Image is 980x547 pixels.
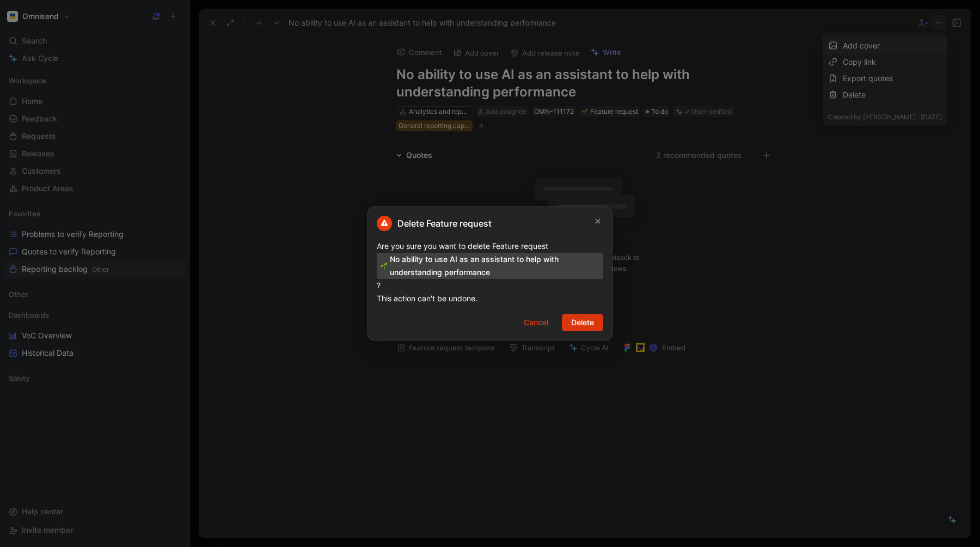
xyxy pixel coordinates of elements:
span: Delete [571,316,594,329]
span: Cancel [524,316,548,329]
h2: Delete Feature request [377,216,492,231]
div: Are you sure you want to delete Feature request ? This action can't be undone. [377,240,603,305]
img: 🌱 [380,262,388,270]
button: Cancel [514,314,558,331]
button: Delete [562,314,603,331]
span: No ability to use AI as an assistant to help with understanding performance [377,253,603,279]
